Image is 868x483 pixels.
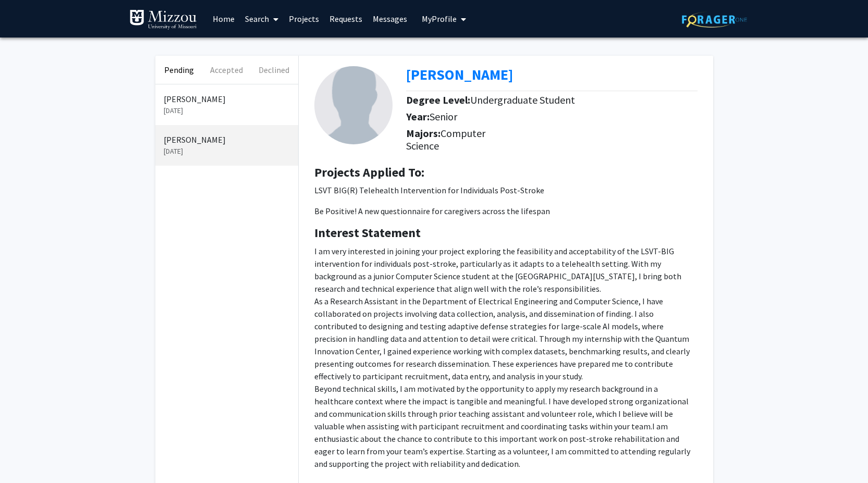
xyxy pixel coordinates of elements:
button: Accepted [203,56,250,84]
img: Profile Picture [314,66,393,144]
b: [PERSON_NAME] [406,65,513,84]
a: Home [207,1,240,37]
b: Year: [406,110,430,123]
p: [PERSON_NAME] [164,133,290,146]
span: Computer Science [406,127,485,152]
a: Projects [284,1,324,37]
p: [PERSON_NAME] [164,93,290,105]
span: As a Research Assistant in the Department of Electrical Engineering and Computer Science, I have ... [314,296,663,319]
b: Projects Applied To: [314,164,424,180]
span: Beyond technical skills, I am motivated by the opportunity to apply my research background in a h... [314,383,689,419]
b: Interest Statement [314,225,421,241]
p: LSVT BIG(R) Telehealth Intervention for Individuals Post-Stroke [314,184,698,196]
iframe: Chat [8,436,44,475]
img: University of Missouri Logo [129,9,197,30]
a: Messages [368,1,412,37]
span: Senior [430,110,457,123]
a: Search [240,1,284,37]
a: Opens in a new tab [406,65,513,84]
a: Requests [324,1,368,37]
button: Declined [250,56,298,84]
span: My Profile [422,14,457,24]
p: [DATE] [164,146,290,157]
img: ForagerOne Logo [682,11,747,28]
span: Undergraduate Student [470,93,575,106]
p: [DATE] [164,105,290,116]
button: Pending [155,56,203,84]
b: Majors: [406,127,441,140]
p: Be Positive! A new questionnaire for caregivers across the lifespan [314,205,698,217]
b: Degree Level: [406,93,470,106]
